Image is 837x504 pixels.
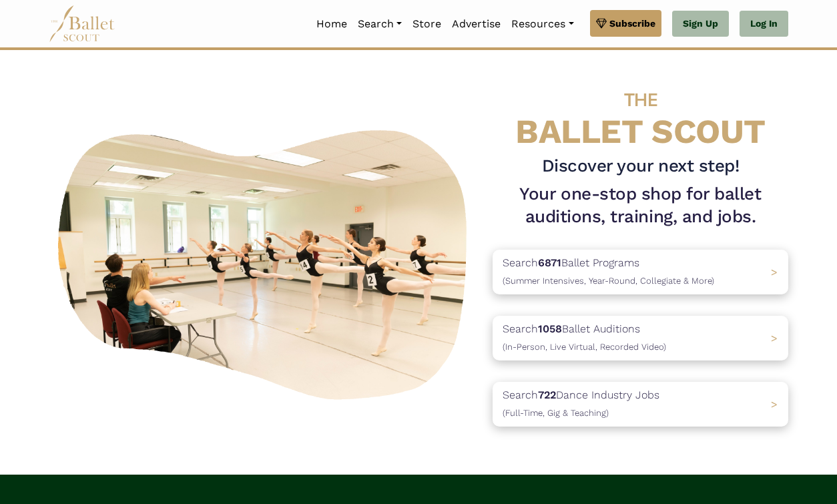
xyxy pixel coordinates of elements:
p: Search Ballet Programs [503,254,714,288]
b: 6871 [538,256,561,269]
a: Resources [506,10,579,38]
h3: Discover your next step! [493,155,788,178]
a: Sign Up [672,11,729,37]
a: Search6871Ballet Programs(Summer Intensives, Year-Round, Collegiate & More)> [493,250,788,294]
a: Search [352,10,407,38]
b: 1058 [538,322,562,335]
span: > [771,332,778,344]
a: Store [407,10,447,38]
h1: Your one-stop shop for ballet auditions, training, and jobs. [493,183,788,228]
img: A group of ballerinas talking to each other in a ballet studio [49,117,482,407]
span: Subscribe [609,16,655,31]
p: Search Ballet Auditions [503,320,666,354]
a: Search1058Ballet Auditions(In-Person, Live Virtual, Recorded Video) > [493,316,788,360]
span: (Full-Time, Gig & Teaching) [503,408,609,418]
span: > [771,266,778,278]
a: Home [311,10,352,38]
a: Search722Dance Industry Jobs(Full-Time, Gig & Teaching) > [493,382,788,427]
a: Subscribe [590,10,661,37]
span: (In-Person, Live Virtual, Recorded Video) [503,342,666,352]
span: (Summer Intensives, Year-Round, Collegiate & More) [503,276,714,286]
h4: BALLET SCOUT [493,77,788,150]
b: 722 [538,389,556,401]
a: Advertise [447,10,506,38]
span: THE [624,89,657,111]
p: Search Dance Industry Jobs [503,387,659,421]
img: gem.svg [596,16,607,31]
a: Log In [740,11,788,37]
span: > [771,398,778,411]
